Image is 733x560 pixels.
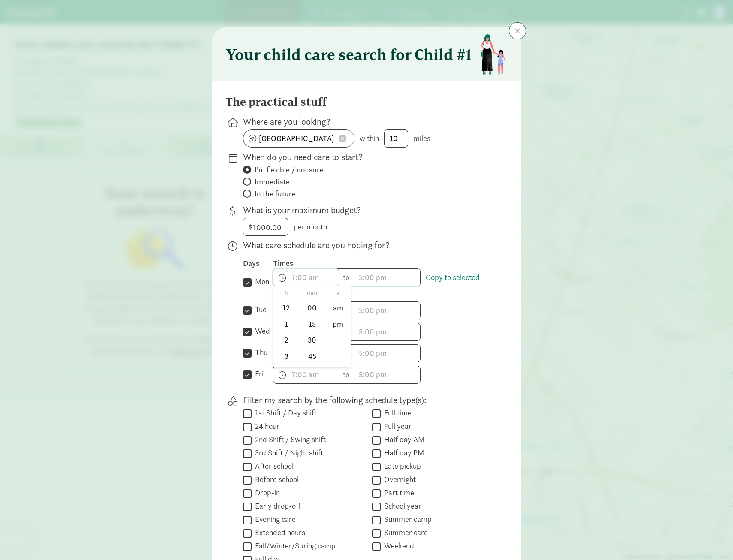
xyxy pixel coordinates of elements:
[273,299,299,316] li: 12
[300,348,325,364] li: 45
[300,332,325,348] li: 30
[273,348,299,364] li: 3
[300,286,325,299] li: mm
[325,286,351,299] li: a
[273,332,299,348] li: 2
[325,299,351,316] li: am
[325,316,351,332] li: pm
[273,286,299,299] li: h
[273,364,299,381] li: 4
[273,316,299,332] li: 1
[300,316,325,332] li: 15
[300,299,325,316] li: 00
